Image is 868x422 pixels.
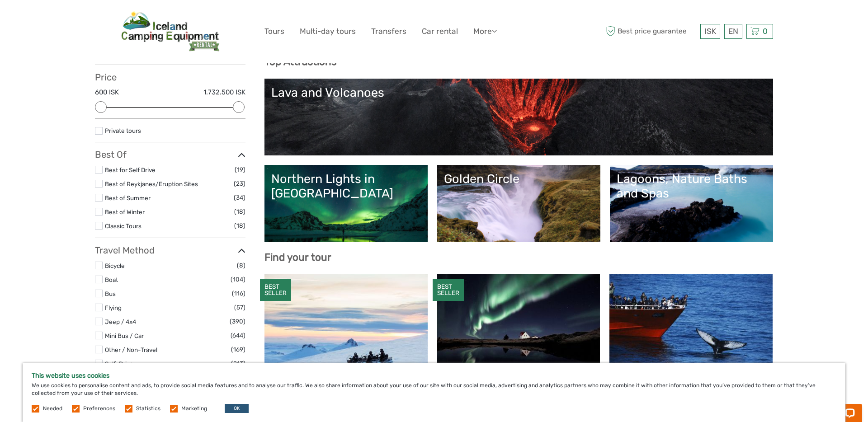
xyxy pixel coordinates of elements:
[371,25,406,38] a: Transfers
[264,25,284,38] a: Tours
[234,178,245,189] span: (23)
[234,192,245,203] span: (34)
[105,180,198,188] a: Best of Reykjanes/Eruption Sites
[43,405,62,413] label: Needed
[105,127,141,134] a: Private tours
[105,208,145,216] a: Best of Winter
[237,260,245,271] span: (8)
[704,27,716,36] span: ISK
[234,220,245,231] span: (18)
[32,372,836,380] h5: This website uses cookies
[105,166,156,173] a: Best for Self Drive
[271,172,421,235] a: Northern Lights in [GEOGRAPHIC_DATA]
[136,405,160,413] label: Statistics
[105,262,125,269] a: Bicycle
[225,404,249,413] button: OK
[264,251,331,263] b: Find your tour
[234,302,245,313] span: (57)
[260,279,291,301] div: BEST SELLER
[95,72,245,83] h3: Price
[105,304,122,311] a: Flying
[230,316,245,327] span: (390)
[271,85,766,100] div: Lava and Volcanoes
[444,172,594,186] div: Golden Circle
[231,358,245,369] span: (213)
[104,14,115,25] button: Open LiveChat chat widget
[433,279,464,301] div: BEST SELLER
[83,405,115,413] label: Preferences
[300,25,356,38] a: Multi-day tours
[13,16,102,23] p: Chat now
[235,164,245,175] span: (19)
[604,24,698,39] span: Best price guarantee
[105,346,157,353] a: Other / Non-Travel
[105,290,116,297] a: Bus
[444,172,594,235] a: Golden Circle
[23,363,845,422] div: We use cookies to personalise content and ads, to provide social media features and to analyse ou...
[105,194,151,202] a: Best of Summer
[105,332,144,339] a: Mini Bus / Car
[617,172,766,201] div: Lagoons, Nature Baths and Spas
[473,25,497,38] a: More
[95,149,245,160] h3: Best Of
[232,288,245,299] span: (116)
[231,344,245,355] span: (169)
[95,88,119,97] label: 600 ISK
[617,172,766,235] a: Lagoons, Nature Baths and Spas
[105,222,142,230] a: Classic Tours
[271,172,421,201] div: Northern Lights in [GEOGRAPHIC_DATA]
[422,25,458,38] a: Car rental
[271,85,766,149] a: Lava and Volcanoes
[105,360,133,367] a: Self-Drive
[121,11,220,52] img: 671-29c6cdf6-a7e8-48aa-af67-fe191aeda864_logo_big.jpg
[203,88,245,97] label: 1.732.500 ISK
[95,245,245,256] h3: Travel Method
[105,318,136,325] a: Jeep / 4x4
[234,206,245,217] span: (18)
[181,405,207,413] label: Marketing
[761,27,769,36] span: 0
[231,274,245,285] span: (104)
[231,330,245,341] span: (644)
[724,24,742,39] div: EN
[105,276,118,283] a: Boat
